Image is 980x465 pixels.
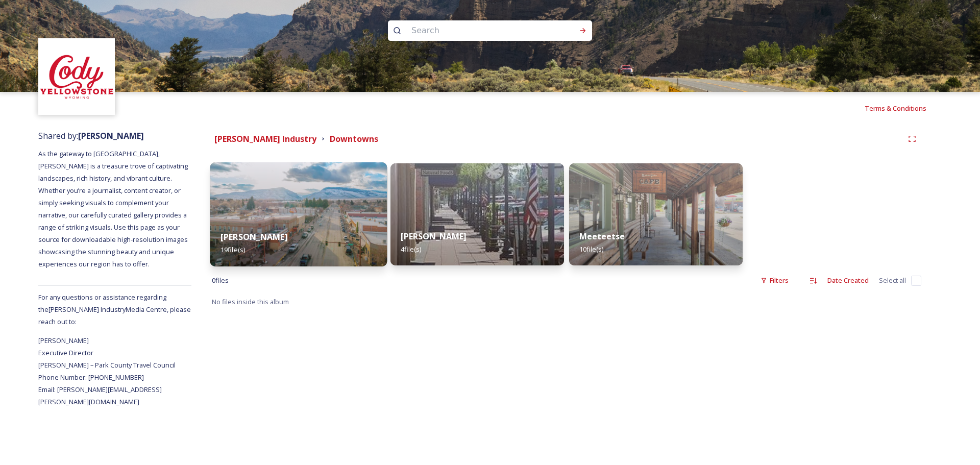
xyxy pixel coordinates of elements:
span: 19 file(s) [220,245,245,254]
img: b3d6e8e7-3b56-4cfa-9994-097514afdcef.jpg [390,163,564,265]
img: 389c0c63-cfb0-4332-8ccd-a0e0f8a69ad1.jpg [210,162,387,266]
span: Shared by: [38,130,144,141]
div: Filters [755,271,794,290]
span: No files inside this album [212,297,289,306]
span: For any questions or assistance regarding the [PERSON_NAME] Industry Media Centre, please reach o... [38,292,191,326]
span: As the gateway to [GEOGRAPHIC_DATA], [PERSON_NAME] is a treasure trove of captivating landscapes,... [38,149,189,268]
strong: Downtowns [330,133,378,144]
strong: [PERSON_NAME] [220,231,288,242]
input: Search [406,19,546,42]
strong: [PERSON_NAME] Industry [214,133,316,144]
div: Date Created [822,271,874,290]
strong: [PERSON_NAME] [78,130,144,141]
span: 0 file s [212,276,229,285]
span: Select all [879,276,906,285]
span: Terms & Conditions [865,104,926,113]
a: Terms & Conditions [865,102,942,114]
img: 8ca6f750-ceb4-4547-b255-4455fb10dc89.jpg [569,163,743,265]
span: [PERSON_NAME] Executive Director [PERSON_NAME] – Park County Travel Council Phone Number: [PHONE_... [38,336,176,406]
img: images%20(1).png [40,40,114,114]
span: 10 file(s) [579,244,603,254]
strong: [PERSON_NAME] [401,231,467,242]
span: 4 file(s) [401,244,421,254]
strong: Meeteetse [579,231,625,242]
